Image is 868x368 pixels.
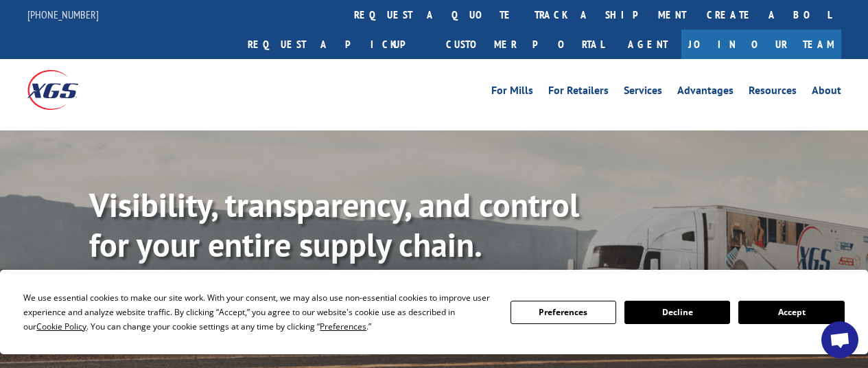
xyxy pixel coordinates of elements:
div: We use essential cookies to make our site work. With your consent, we may also use non-essential ... [23,290,493,334]
span: Cookie Policy [36,321,86,332]
a: About [812,85,841,100]
a: Customer Portal [436,30,614,59]
a: Join Our Team [681,30,841,59]
button: Decline [624,301,730,324]
a: For Mills [491,85,533,100]
a: [PHONE_NUMBER] [27,8,99,21]
a: Services [624,85,662,100]
b: Visibility, transparency, and control for your entire supply chain. [89,183,579,266]
a: Request a pickup [237,30,436,59]
a: Resources [749,85,797,100]
a: Advantages [677,85,734,100]
span: Preferences [320,321,366,332]
button: Accept [738,301,844,324]
div: Open chat [821,321,858,358]
button: Preferences [511,301,616,324]
a: For Retailers [548,85,609,100]
a: Agent [614,30,681,59]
